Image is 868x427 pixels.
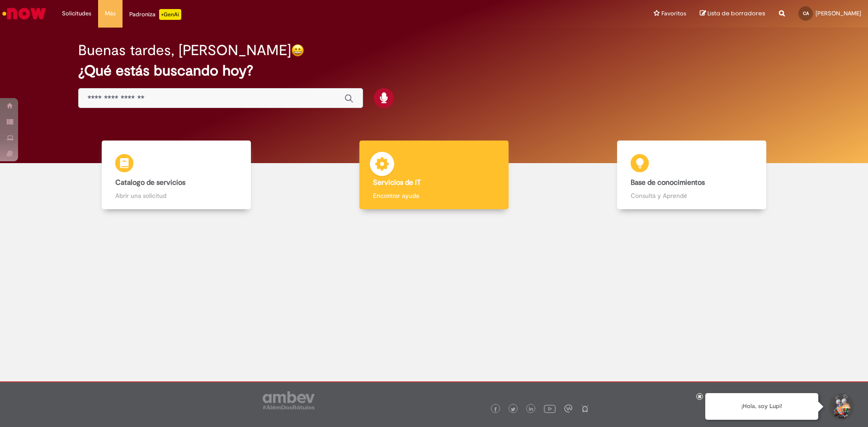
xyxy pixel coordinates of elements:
img: ServiceNow [1,5,47,23]
img: logo_footer_linkedin.png [529,407,533,412]
img: logo_footer_youtube.png [544,403,556,414]
b: Catalogo de servicios [115,178,185,187]
h2: ¿Qué estás buscando hoy? [78,63,790,79]
p: Abrir una solicitud [115,191,238,200]
span: Favoritos [661,9,686,18]
img: logo_footer_naosei.png [581,404,589,413]
img: logo_footer_twitter.png [511,407,515,412]
div: Padroniza [129,9,181,20]
span: CA [803,10,809,16]
a: Base de conocimientos Consultá y Aprendé [563,141,821,210]
img: logo_footer_ambev_rotulo_gray.png [263,391,315,409]
h2: Buenas tardes, [PERSON_NAME] [78,42,291,58]
span: [PERSON_NAME] [816,9,861,17]
img: logo_footer_facebook.png [493,407,498,412]
p: +GenAi [159,9,181,20]
a: Catalogo de servicios Abrir una solicitud [47,141,305,210]
button: Iniciar conversación de soporte [827,393,854,420]
img: logo_footer_workplace.png [564,404,572,413]
p: Consultá y Aprendé [631,191,753,200]
img: happy-face.png [291,44,304,57]
b: Servicios de IT [373,178,421,187]
a: Servicios de IT Encontrar ayuda [305,141,563,210]
p: Encontrar ayuda [373,191,495,200]
span: Más [105,9,116,18]
span: Lista de borradores [708,9,765,18]
a: Lista de borradores [700,9,765,18]
b: Base de conocimientos [631,178,705,187]
span: Solicitudes [62,9,91,18]
div: ¡Hola, soy Lupi! [705,393,818,420]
